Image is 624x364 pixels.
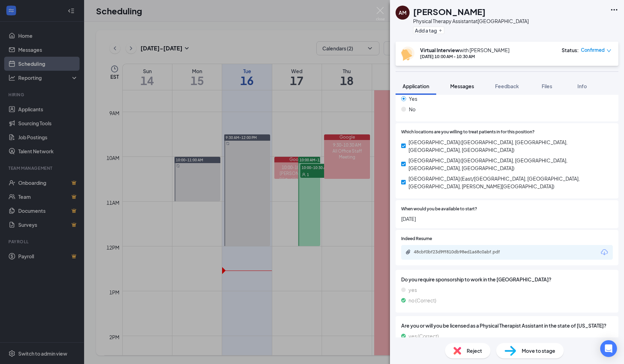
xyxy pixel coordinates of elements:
span: No [409,105,416,113]
span: Files [542,83,552,89]
span: When would you be available to start? [401,206,477,212]
div: [DATE] 10:00 AM - 10:30 AM [420,54,509,59]
span: [GEOGRAPHIC_DATA] (East/[GEOGRAPHIC_DATA], [GEOGRAPHIC_DATA], [GEOGRAPHIC_DATA], [PERSON_NAME][GE... [409,175,613,190]
div: Status : [562,47,579,54]
span: Reject [467,347,482,355]
button: PlusAdd a tag [413,27,444,34]
a: Paperclip48cbf0bf23d9ff810db98ed1a68c0abf.pdf [405,249,519,256]
span: Move to stage [522,347,555,355]
span: Are you or will you be licensed as a Physical Therapist Assistant in the state of [US_STATE]? [401,322,613,329]
span: down [606,48,611,53]
span: Confirmed [581,47,605,54]
span: yes (Correct) [409,332,439,340]
svg: Download [600,248,609,257]
b: Virtual Interview [420,47,459,53]
svg: Paperclip [405,249,411,255]
span: [GEOGRAPHIC_DATA] ([GEOGRAPHIC_DATA], [GEOGRAPHIC_DATA], [GEOGRAPHIC_DATA], [GEOGRAPHIC_DATA]) [409,138,613,154]
span: Messages [450,83,474,89]
h1: [PERSON_NAME] [413,6,486,17]
span: Which locations are you willing to treat patients in for this position? [401,129,535,135]
span: Indeed Resume [401,236,432,242]
span: yes [409,286,417,294]
span: Application [403,83,429,89]
span: Do you require sponsorship to work in the [GEOGRAPHIC_DATA]? [401,275,613,283]
span: Yes [409,95,417,103]
span: Info [577,83,587,89]
span: [DATE] [401,215,613,223]
span: Feedback [495,83,519,89]
div: with [PERSON_NAME] [420,47,509,54]
svg: Ellipses [610,6,618,14]
div: Open Intercom Messenger [600,340,617,357]
div: AM [399,9,406,16]
div: 48cbf0bf23d9ff810db98ed1a68c0abf.pdf [414,249,512,255]
span: [GEOGRAPHIC_DATA] ([GEOGRAPHIC_DATA], [GEOGRAPHIC_DATA], [GEOGRAPHIC_DATA], [GEOGRAPHIC_DATA]) [409,156,613,172]
svg: Plus [438,28,443,33]
div: Physical Therapy Assistant at [GEOGRAPHIC_DATA] [413,17,529,24]
span: no (Correct) [409,296,436,304]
